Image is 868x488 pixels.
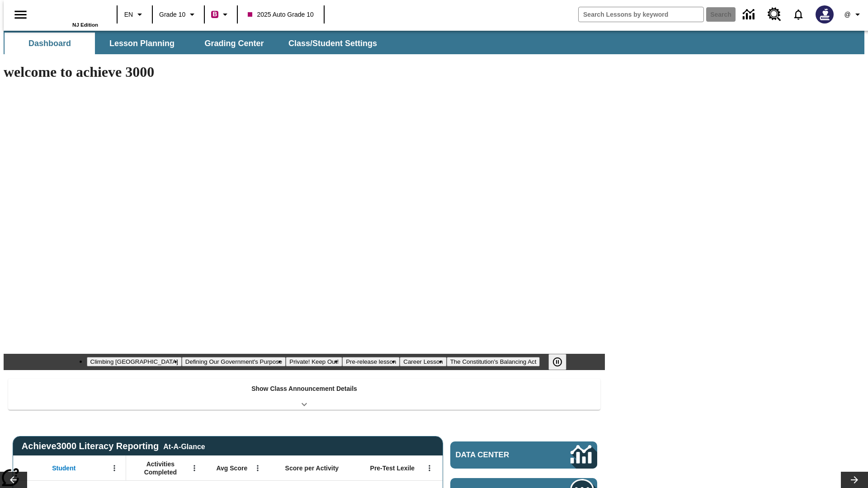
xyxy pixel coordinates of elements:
[8,379,600,410] div: Show Class Announcement Details
[579,7,703,22] input: search field
[156,6,201,23] button: Grade: Grade 10, Select a grade
[4,31,864,54] div: SubNavbar
[72,22,98,28] span: NJ Edition
[189,33,279,54] button: Grading Center
[216,464,247,472] span: Avg Score
[109,38,175,49] span: Lesson Planning
[108,461,121,475] button: Open Menu
[87,357,182,366] button: Slide 1 Climbing Mount Tai
[844,10,850,19] span: @
[548,354,566,370] button: Pause
[39,4,98,22] a: Home
[182,357,286,366] button: Slide 2 Defining Our Government's Purpose
[163,441,205,451] div: At-A-Glance
[131,460,190,476] span: Activities Completed
[423,461,436,475] button: Open Menu
[737,2,762,27] a: Data Center
[4,64,605,80] h1: welcome to achieve 3000
[286,357,342,366] button: Slide 3 Private! Keep Out!
[4,33,385,54] div: SubNavbar
[839,6,868,23] button: Profile/Settings
[28,38,71,49] span: Dashboard
[281,33,384,54] button: Class/Student Settings
[204,38,264,49] span: Grading Center
[39,3,98,28] div: Home
[188,461,201,475] button: Open Menu
[251,461,264,475] button: Open Menu
[288,38,377,49] span: Class/Student Settings
[810,3,839,26] button: Select a new avatar
[762,2,787,27] a: Resource Center, Will open in new tab
[456,450,540,460] span: Data Center
[787,3,810,26] a: Notifications
[124,10,133,19] span: EN
[52,464,75,472] span: Student
[450,441,597,469] a: Data Center
[841,472,868,488] button: Lesson carousel, Next
[22,441,205,451] span: Achieve3000 Literacy Reporting
[159,10,185,19] span: Grade 10
[97,33,187,54] button: Lesson Planning
[251,384,357,394] p: Show Class Announcement Details
[285,464,339,472] span: Score per Activity
[120,6,149,23] button: Language: EN, Select a language
[400,357,446,366] button: Slide 5 Career Lesson
[5,33,95,54] button: Dashboard
[816,5,834,23] img: Avatar
[248,10,313,19] span: 2025 Auto Grade 10
[342,357,400,366] button: Slide 4 Pre-release lesson
[447,357,540,366] button: Slide 6 The Constitution's Balancing Act
[548,354,576,370] div: Pause
[208,6,234,23] button: Boost Class color is violet red. Change class color
[7,1,34,28] button: Open side menu
[370,464,415,472] span: Pre-Test Lexile
[212,9,217,20] span: B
